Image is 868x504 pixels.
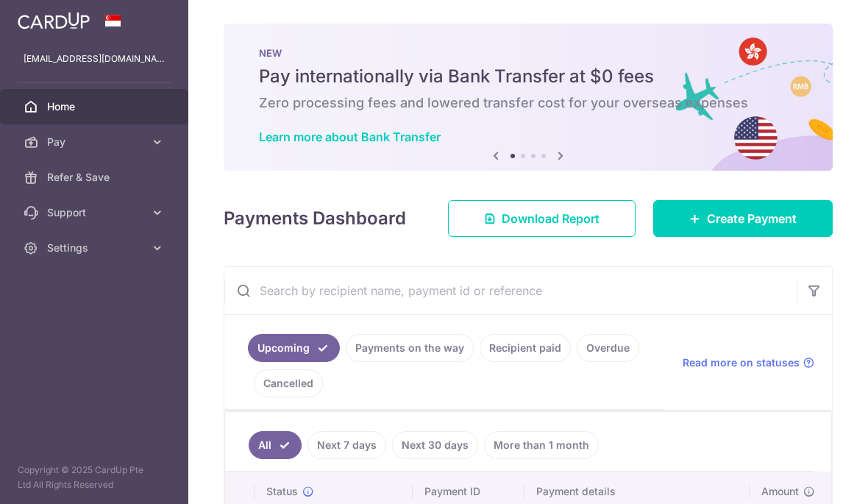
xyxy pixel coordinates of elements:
[47,135,144,149] span: Pay
[259,129,441,144] a: Learn more about Bank Transfer
[307,431,386,459] a: Next 7 days
[259,65,797,88] h5: Pay internationally via Bank Transfer at $0 fees
[448,200,636,237] a: Download Report
[47,99,144,114] span: Home
[224,267,797,314] input: Search by recipient name, payment id or reference
[259,94,797,112] h6: Zero processing fees and lowered transfer cost for your overseas expenses
[707,210,797,227] span: Create Payment
[480,334,571,362] a: Recipient paid
[502,210,600,227] span: Download Report
[254,369,323,397] a: Cancelled
[47,170,144,185] span: Refer & Save
[248,334,340,362] a: Upcoming
[47,241,144,255] span: Settings
[249,431,302,459] a: All
[392,431,478,459] a: Next 30 days
[224,205,406,232] h4: Payments Dashboard
[484,431,599,459] a: More than 1 month
[653,200,833,237] a: Create Payment
[224,24,833,171] img: Bank transfer banner
[47,205,144,220] span: Support
[18,12,90,29] img: CardUp
[683,355,814,370] a: Read more on statuses
[683,355,800,370] span: Read more on statuses
[24,52,165,66] p: [EMAIL_ADDRESS][DOMAIN_NAME]
[259,47,797,59] p: NEW
[761,484,799,499] span: Amount
[346,334,474,362] a: Payments on the way
[577,334,639,362] a: Overdue
[266,484,298,499] span: Status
